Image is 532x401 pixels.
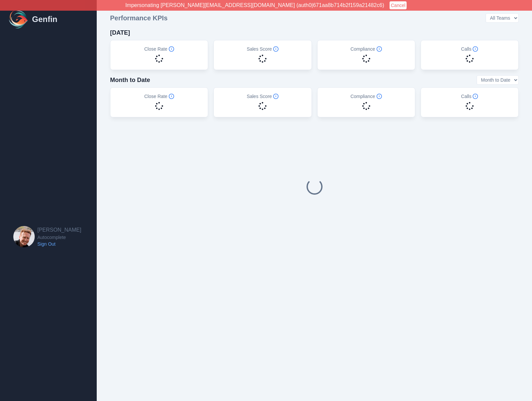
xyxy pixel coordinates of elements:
h4: [DATE] [110,28,130,37]
button: Cancel [390,1,407,9]
h5: Sales Score [247,93,279,100]
span: Info [473,46,478,52]
h1: Genfin [32,14,57,25]
span: Info [273,94,279,99]
span: Info [377,46,382,52]
span: Info [273,46,279,52]
h5: Close Rate [144,93,174,100]
h5: Sales Score [247,46,279,52]
span: Autocomplete [37,234,81,241]
span: Info [473,94,478,99]
h3: Performance KPIs [110,13,167,23]
h2: [PERSON_NAME] [37,226,81,234]
img: Logo [8,9,29,30]
h5: Calls [461,46,478,52]
h5: Calls [461,93,478,100]
img: Brian Dunagan [13,226,35,247]
h5: Compliance [351,93,382,100]
h5: Compliance [351,46,382,52]
h5: Close Rate [144,46,174,52]
span: Info [169,46,174,52]
a: Sign Out [37,241,81,247]
span: Info [169,94,174,99]
span: Info [377,94,382,99]
h4: Month to Date [110,75,150,85]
